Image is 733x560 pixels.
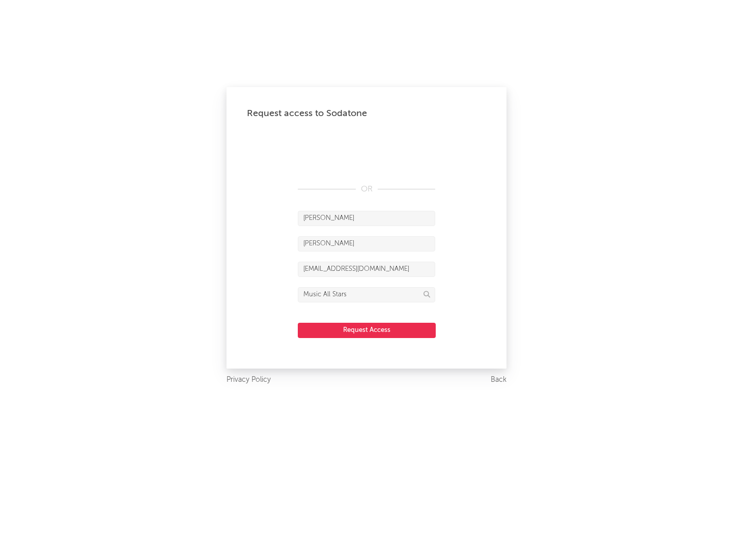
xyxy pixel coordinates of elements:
a: Privacy Policy [227,374,271,386]
button: Request Access [298,323,436,338]
input: First Name [298,211,435,226]
a: Back [491,374,506,386]
div: Request access to Sodatone [247,107,486,120]
input: Last Name [298,236,435,251]
input: Division [298,287,435,302]
input: Email [298,262,435,277]
div: OR [298,183,435,195]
